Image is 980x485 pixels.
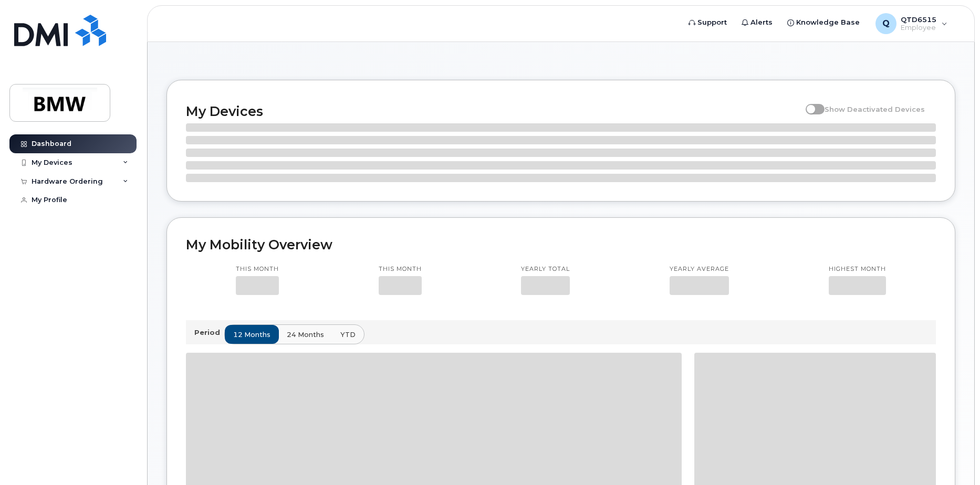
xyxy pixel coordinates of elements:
[236,265,279,273] p: This month
[806,99,814,108] input: Show Deactivated Devices
[194,328,224,338] p: Period
[186,103,800,119] h2: My Devices
[379,265,422,273] p: This month
[829,265,886,273] p: Highest month
[340,330,356,340] span: YTD
[825,105,925,113] span: Show Deactivated Devices
[670,265,729,273] p: Yearly average
[521,265,570,273] p: Yearly total
[186,237,936,252] h2: My Mobility Overview
[287,330,324,340] span: 24 months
